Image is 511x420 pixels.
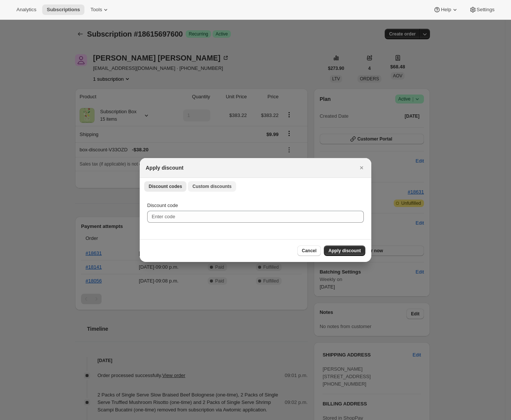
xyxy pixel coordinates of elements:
button: Analytics [12,4,41,15]
button: Tools [86,4,114,15]
span: Discount codes [149,183,182,189]
input: Enter code [147,211,364,223]
span: Subscriptions [47,7,80,13]
button: Subscriptions [42,4,84,15]
span: Tools [90,7,102,13]
span: Discount code [147,203,178,208]
button: Discount codes [144,181,186,192]
span: Analytics [16,7,36,13]
span: Custom discounts [192,183,232,189]
button: Cancel [297,245,321,256]
button: Custom discounts [188,181,236,192]
span: Help [441,7,451,13]
span: Cancel [302,248,316,254]
button: Help [429,4,463,15]
button: Close [356,163,367,173]
h2: Apply discount [146,164,183,172]
span: Settings [477,7,495,13]
button: Settings [465,4,499,15]
div: Discount codes [140,194,371,239]
button: Apply discount [324,245,365,256]
span: Apply discount [328,248,361,254]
